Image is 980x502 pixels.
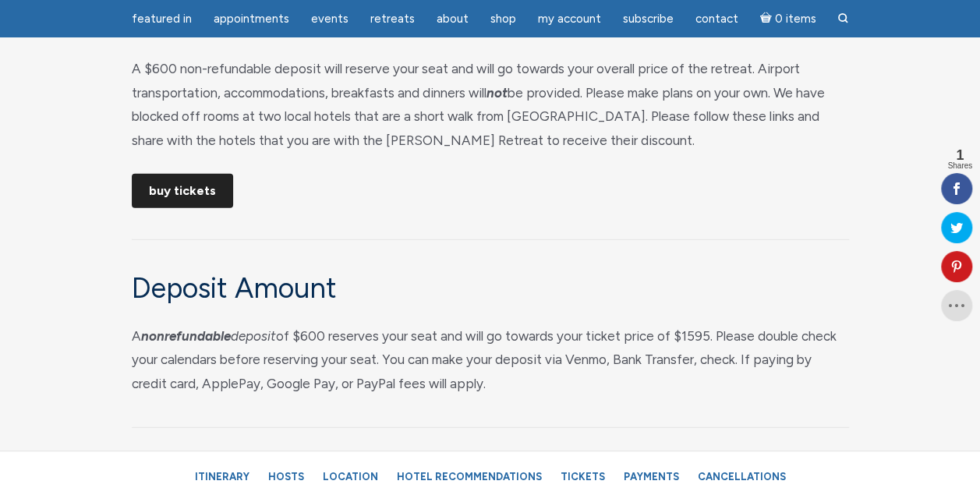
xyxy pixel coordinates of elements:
a: About [427,4,478,34]
a: Buy Tickets [132,174,233,208]
span: 1 [947,148,972,162]
a: My Account [529,4,610,34]
span: Appointments [214,12,289,26]
a: Cancellations [690,463,794,490]
span: featured in [132,12,192,26]
span: Retreats [370,12,415,26]
span: Contact [695,12,738,26]
a: Appointments [204,4,299,34]
span: Shares [947,162,972,170]
a: Hotel Recommendations [389,463,550,490]
strong: nonrefundable [141,328,231,344]
a: Cart0 items [751,2,826,34]
span: My Account [538,12,601,26]
a: Itinerary [187,463,257,490]
a: Location [315,463,386,490]
i: Cart [760,12,775,26]
span: Events [311,12,348,26]
a: Subscribe [614,4,683,34]
a: Retreats [361,4,424,34]
a: featured in [122,4,201,34]
em: not [486,85,508,101]
a: Shop [481,4,525,34]
em: deposit [141,328,276,344]
a: Tickets [553,463,613,490]
a: Contact [686,4,748,34]
a: Events [302,4,358,34]
span: Subscribe [623,12,674,26]
a: Payments [616,463,687,490]
h3: Deposit Amount [132,271,849,305]
span: 0 items [774,13,815,25]
a: Hosts [260,463,312,490]
span: Shop [490,12,516,26]
p: A of $600 reserves your seat and will go towards your ticket price of $1595. Please double check ... [132,324,849,397]
span: About [437,12,469,26]
p: A $600 non-refundable deposit will reserve your seat and will go towards your overall price of th... [132,57,849,152]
